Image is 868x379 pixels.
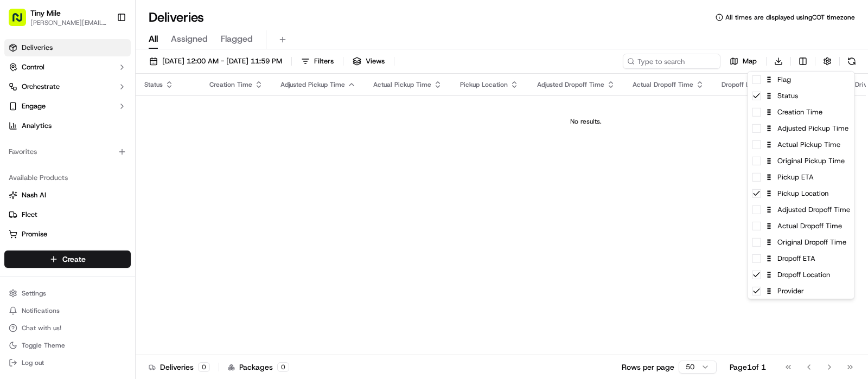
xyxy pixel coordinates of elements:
a: Powered byPylon [76,183,131,192]
span: API Documentation [103,157,174,168]
div: Actual Pickup Time [748,137,854,153]
input: Got a question? Start typing here... [28,70,195,81]
div: Provider [748,283,854,299]
div: Dropoff ETA [748,250,854,267]
div: 💻 [92,158,100,167]
div: Original Dropoff Time [748,234,854,250]
a: 💻API Documentation [87,153,178,172]
div: Adjusted Pickup Time [748,120,854,137]
div: Creation Time [748,104,854,120]
img: 1736555255976-a54dd68f-1ca7-489b-9aae-adbdc363a1c4 [11,104,30,123]
p: Welcome 👋 [11,43,197,61]
button: Start new chat [184,107,197,120]
a: 📗Knowledge Base [7,153,87,172]
img: Nash [11,11,33,33]
div: Pickup ETA [748,169,854,185]
div: Start new chat [37,104,178,114]
span: Knowledge Base [22,157,83,168]
div: Pickup Location [748,185,854,202]
div: Flag [748,72,854,88]
div: Dropoff Location [748,267,854,283]
div: We're available if you need us! [37,114,137,123]
div: Adjusted Dropoff Time [748,202,854,218]
div: Original Pickup Time [748,153,854,169]
div: Status [748,88,854,104]
div: Actual Dropoff Time [748,218,854,234]
div: 📗 [11,158,20,167]
span: Pylon [108,184,131,192]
